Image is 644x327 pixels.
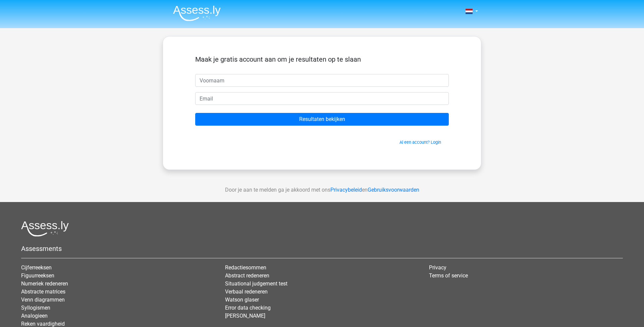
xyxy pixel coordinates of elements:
[429,264,446,271] a: Privacy
[195,55,449,63] h5: Maak je gratis account aan om je resultaten op te slaan
[330,187,362,193] a: Privacybeleid
[225,313,265,319] a: [PERSON_NAME]
[225,288,268,295] a: Verbaal redeneren
[225,272,269,279] a: Abstract redeneren
[225,280,287,287] a: Situational judgement test
[195,113,449,126] input: Resultaten bekijken
[368,187,419,193] a: Gebruiksvoorwaarden
[21,245,623,253] h5: Assessments
[225,264,266,271] a: Redactiesommen
[225,305,271,311] a: Error data checking
[21,264,52,271] a: Cijferreeksen
[195,74,449,87] input: Voornaam
[21,221,69,237] img: Assessly logo
[21,297,65,303] a: Venn diagrammen
[173,5,221,21] img: Assessly
[21,288,65,295] a: Abstracte matrices
[21,321,65,327] a: Reken vaardigheid
[225,297,259,303] a: Watson glaser
[21,280,68,287] a: Numeriek redeneren
[399,140,441,145] a: Al een account? Login
[429,272,468,279] a: Terms of service
[21,305,50,311] a: Syllogismen
[21,313,48,319] a: Analogieen
[21,272,54,279] a: Figuurreeksen
[195,92,449,105] input: Email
